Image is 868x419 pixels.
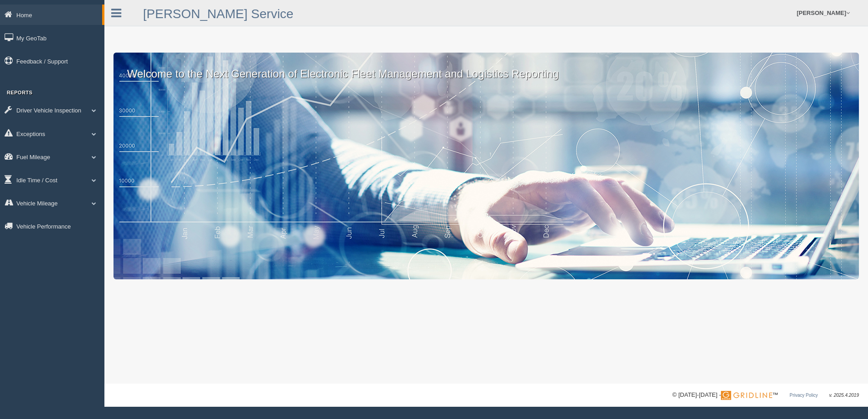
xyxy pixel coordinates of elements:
a: [PERSON_NAME] Service [143,7,293,21]
span: v. 2025.4.2019 [829,393,859,398]
div: © [DATE]-[DATE] - ™ [672,390,859,400]
a: Privacy Policy [789,393,818,398]
img: Gridline [721,391,772,400]
p: Welcome to the Next Generation of Electronic Fleet Management and Logistics Reporting [113,53,859,82]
